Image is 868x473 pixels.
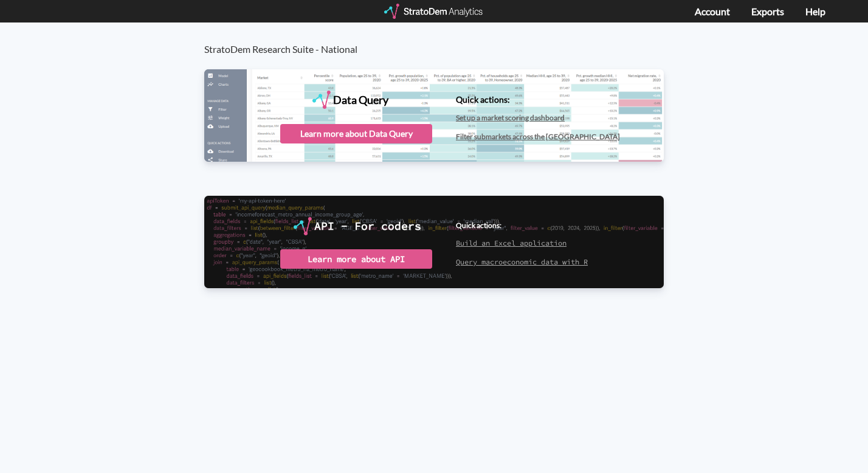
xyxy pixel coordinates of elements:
a: Query macroeconomic data with R [456,257,588,266]
div: Learn more about Data Query [280,124,432,143]
a: Exports [751,5,784,17]
h4: Quick actions: [456,221,588,229]
a: Account [695,5,730,17]
div: Data Query [333,91,388,109]
div: API - For coders [314,217,421,235]
a: Help [805,5,825,17]
a: Build an Excel application [456,238,567,247]
div: Learn more about API [280,249,432,269]
h4: Quick actions: [456,95,620,104]
h3: StratoDem Research Suite - National [204,22,677,55]
a: Filter submarkets across the [GEOGRAPHIC_DATA] [456,132,620,141]
a: Set up a market scoring dashboard [456,113,565,122]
